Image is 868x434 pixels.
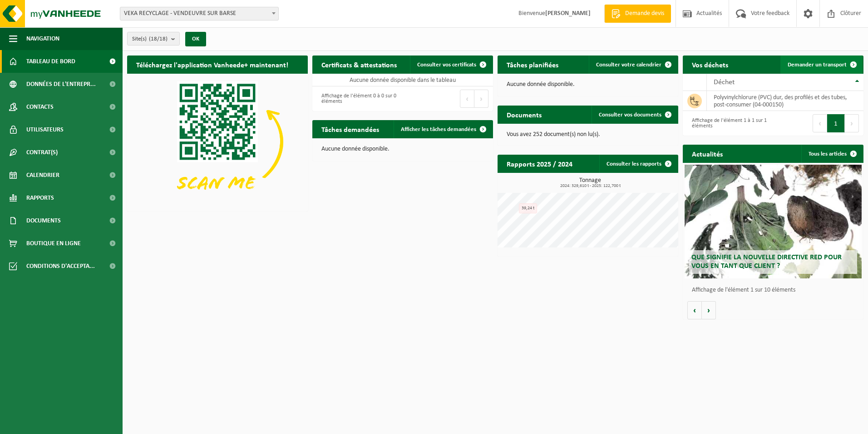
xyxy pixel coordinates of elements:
[394,120,492,138] a: Afficher les tâches demandées
[702,301,716,319] button: Volgende
[26,118,64,141] span: Utilisateurs
[26,141,58,164] span: Contrat(s)
[589,56,677,74] a: Consulter votre calendrier
[592,106,677,124] a: Consulter vos documents
[185,32,206,46] button: OK
[545,10,591,17] strong: [PERSON_NAME]
[26,232,81,255] span: Boutique en ligne
[788,62,847,68] span: Demander un transport
[687,301,702,319] button: Vorige
[507,81,669,88] p: Aucune donnée disponible.
[26,209,61,232] span: Documents
[26,187,54,209] span: Rapports
[127,56,297,73] h2: Téléchargez l'application Vanheede+ maintenant!
[596,62,661,68] span: Consulter votre calendrier
[26,27,59,50] span: Navigation
[26,96,54,118] span: Contacts
[127,74,308,210] img: Download de VHEPlus App
[502,177,678,188] h3: Tonnage
[120,7,279,20] span: VEKA RECYCLAGE - VENDEUVRE SUR BARSE
[801,145,863,163] a: Tous les articles
[120,7,278,20] span: VEKA RECYCLAGE - VENDEUVRE SUR BARSE
[827,114,845,132] button: 1
[683,56,737,73] h2: Vos déchets
[26,50,75,73] span: Tableau de bord
[460,90,474,108] button: Previous
[692,287,859,293] p: Affichage de l'élément 1 sur 10 éléments
[599,155,677,173] a: Consulter les rapports
[691,254,842,270] span: Que signifie la nouvelle directive RED pour vous en tant que client ?
[498,56,567,73] h2: Tâches planifiées
[507,131,669,138] p: Vous avez 252 document(s) non lu(s).
[845,114,859,132] button: Next
[321,146,484,152] p: Aucune donnée disponible.
[417,62,476,68] span: Consulter vos certificats
[312,120,388,138] h2: Tâches demandées
[502,184,678,188] span: 2024: 329,610 t - 2025: 122,700 t
[401,126,476,132] span: Afficher les tâches demandées
[623,9,666,18] span: Demande devis
[410,56,492,74] a: Consulter vos certificats
[317,89,398,109] div: Affichage de l'élément 0 à 0 sur 0 éléments
[127,32,180,45] button: Site(s)(18/18)
[474,90,488,108] button: Next
[26,73,96,96] span: Données de l'entrepr...
[685,165,862,278] a: Que signifie la nouvelle directive RED pour vous en tant que client ?
[780,56,863,74] a: Demander un transport
[26,255,95,278] span: Conditions d'accepta...
[683,145,732,162] h2: Actualités
[149,36,168,42] count: (18/18)
[599,112,661,118] span: Consulter vos documents
[132,32,168,46] span: Site(s)
[519,203,537,213] div: 39,24 t
[312,74,493,86] td: Aucune donnée disponible dans le tableau
[813,114,827,132] button: Previous
[498,155,582,172] h2: Rapports 2025 / 2024
[707,91,863,111] td: polyvinylchlorure (PVC) dur, des profilés et des tubes, post-consumer (04-000150)
[498,106,551,123] h2: Documents
[312,56,406,73] h2: Certificats & attestations
[687,113,769,133] div: Affichage de l'élément 1 à 1 sur 1 éléments
[26,164,59,187] span: Calendrier
[604,5,671,23] a: Demande devis
[714,79,735,86] span: Déchet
